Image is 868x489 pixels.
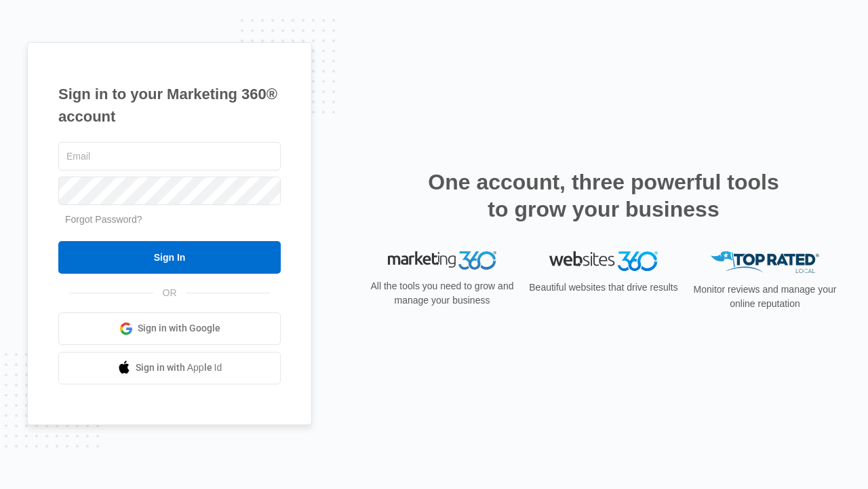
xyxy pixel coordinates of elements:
[689,283,841,311] p: Monitor reviews and manage your online reputation
[549,251,658,271] img: Websites 360
[424,168,783,223] h2: One account, three powerful tools to grow your business
[528,280,679,295] p: Beautiful websites that drive results
[711,251,819,274] img: Top Rated Local
[65,214,142,225] a: Forgot Password?
[153,286,186,300] span: OR
[58,312,281,345] a: Sign in with Google
[58,352,281,384] a: Sign in with Apple Id
[58,142,281,170] input: Email
[58,241,281,274] input: Sign In
[366,279,518,308] p: All the tools you need to grow and manage your business
[138,321,220,336] span: Sign in with Google
[58,83,281,128] h1: Sign in to your Marketing 360® account
[136,361,222,375] span: Sign in with Apple Id
[388,251,496,270] img: Marketing 360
